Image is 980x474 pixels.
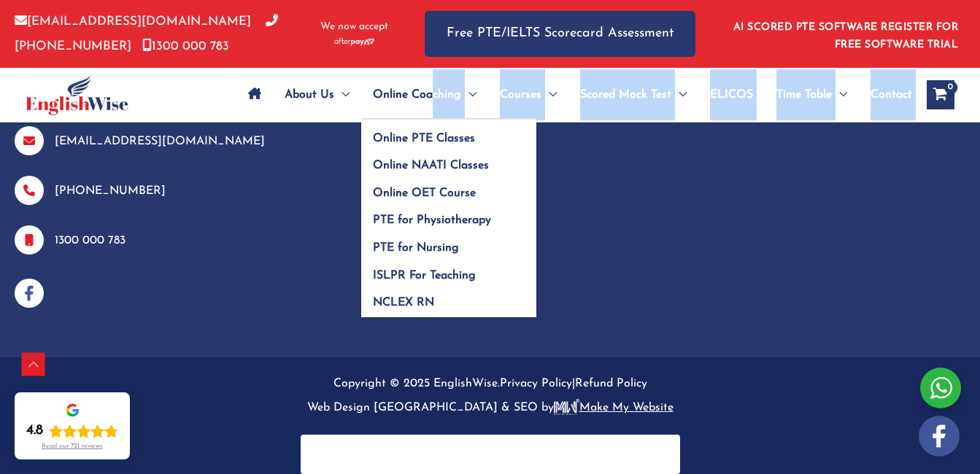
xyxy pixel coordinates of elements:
[361,284,536,318] a: NCLEX RN
[334,69,350,120] span: Menu Toggle
[361,69,488,120] a: Online CoachingMenu Toggle
[500,69,541,120] span: Courses
[320,20,388,34] span: We now accept
[859,69,912,120] a: Contact
[461,69,477,120] span: Menu Toggle
[26,372,954,421] p: Copyright © 2025 EnglishWise. |
[568,69,698,120] a: Scored Mock TestMenu Toggle
[871,69,912,120] span: Contact
[927,80,954,109] a: View Shopping Cart, empty
[361,257,536,284] a: ISLPR For Teaching
[307,402,674,413] a: Web Design [GEOGRAPHIC_DATA] & SEO bymake-logoMake My Website
[554,402,674,413] u: Make My Website
[361,230,536,257] a: PTE for Nursing
[776,69,832,120] span: Time Table
[373,242,459,254] span: PTE for Nursing
[725,10,965,58] aside: Header Widget 1
[488,69,568,120] a: CoursesMenu Toggle
[55,235,126,246] a: 1300 000 783
[832,69,847,120] span: Menu Toggle
[273,69,361,120] a: About UsMenu Toggle
[373,297,434,308] span: NCLEX RN
[671,69,687,120] span: Menu Toggle
[142,40,229,53] a: 1300 000 783
[26,422,118,440] div: Rating: 4.8 out of 5
[55,185,166,197] a: [PHONE_NUMBER]
[15,15,278,52] a: [PHONE_NUMBER]
[575,378,647,389] a: Refund Policy
[373,133,475,144] span: Online PTE Classes
[361,120,536,147] a: Online PTE Classes
[373,214,491,226] span: PTE for Physiotherapy
[315,444,665,457] iframe: PayPal Message 2
[361,202,536,230] a: PTE for Physiotherapy
[361,174,536,202] a: Online OET Course
[15,15,251,28] a: [EMAIL_ADDRESS][DOMAIN_NAME]
[580,69,671,120] span: Scored Mock Test
[373,69,461,120] span: Online Coaching
[373,160,489,171] span: Online NAATI Classes
[425,11,695,57] a: Free PTE/IELTS Scorecard Assessment
[541,69,557,120] span: Menu Toggle
[26,422,43,440] div: 4.8
[373,187,476,199] span: Online OET Course
[15,80,965,307] aside: Footer Widget 1
[710,69,753,120] span: ELICOS
[15,279,44,308] img: facebook-blue-icons.png
[500,378,572,389] a: Privacy Policy
[733,22,959,50] a: AI SCORED PTE SOFTWARE REGISTER FOR FREE SOFTWARE TRIAL
[554,399,579,415] img: make-logo
[55,136,265,147] a: [EMAIL_ADDRESS][DOMAIN_NAME]
[361,147,536,175] a: Online NAATI Classes
[765,69,859,120] a: Time TableMenu Toggle
[919,416,960,456] img: white-facebook.png
[698,69,765,120] a: ELICOS
[334,38,374,46] img: Afterpay-Logo
[236,69,912,120] nav: Site Navigation: Main Menu
[42,443,103,451] div: Read our 721 reviews
[285,69,334,120] span: About Us
[26,75,128,115] img: cropped-ew-logo
[373,270,476,281] span: ISLPR For Teaching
